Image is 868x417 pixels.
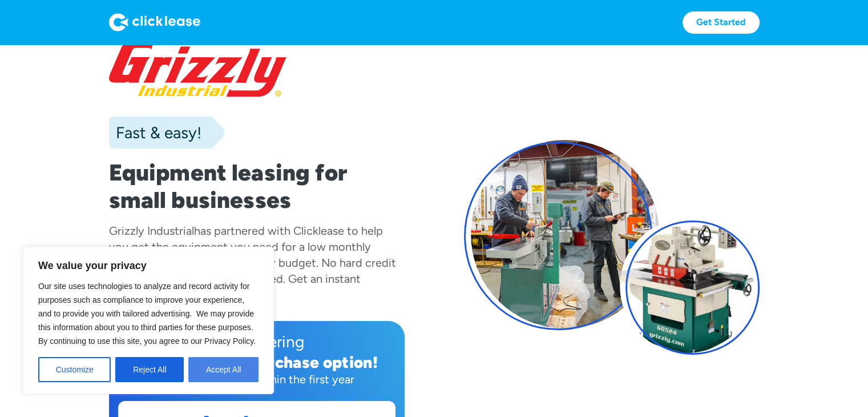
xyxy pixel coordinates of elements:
[23,247,274,394] div: We value your privacy
[109,224,194,238] div: Grizzly Industrial
[38,357,111,382] button: Customize
[115,357,184,382] button: Reject All
[109,121,201,144] div: Fast & easy!
[38,282,256,346] span: Our site uses technologies to analyze and record activity for purposes such as compliance to impr...
[38,259,259,272] p: We value your privacy
[109,13,200,31] img: Logo
[205,352,378,372] div: early purchase option!
[109,159,405,214] h1: Equipment leasing for small businesses
[188,357,259,382] button: Accept All
[683,11,760,34] a: Get Started
[109,224,396,302] div: has partnered with Clicklease to help you get the equipment you need for a low monthly payment, c...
